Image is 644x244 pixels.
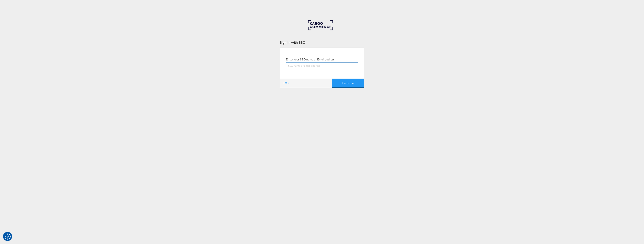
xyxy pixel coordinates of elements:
[5,234,11,240] img: Revisit consent button
[280,79,292,87] a: Back
[5,234,11,240] button: Consent Preferences
[332,79,364,88] button: Continue
[286,62,358,69] input: SSO name or Email address
[280,40,364,45] div: Sign In with SSO
[286,58,335,61] label: Enter your SSO name or Email address:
